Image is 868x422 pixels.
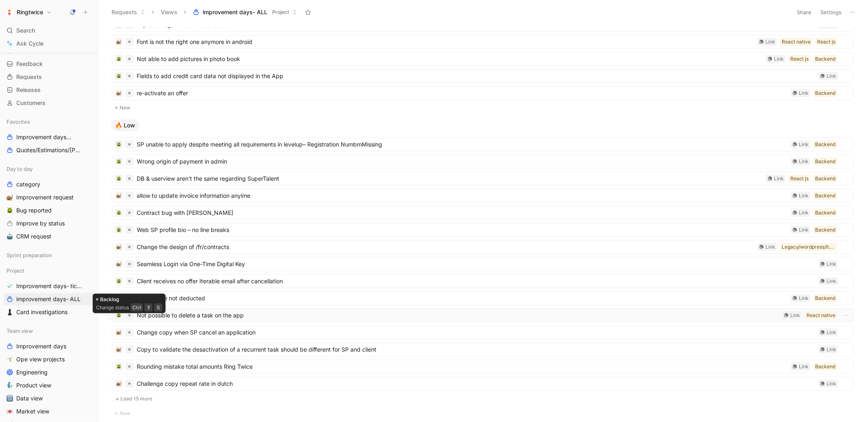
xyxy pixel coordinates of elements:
[137,242,754,252] span: Change the design of /fr/contracts
[3,178,94,190] a: category
[815,140,835,149] div: Backend
[137,276,815,286] span: Client receives no offer Iterable email after cancellation
[137,362,787,372] span: Rounding mistake total amounts Ring Twice
[112,206,854,220] a: 🪲Contract bug with [PERSON_NAME]BackendLink
[16,146,81,155] span: Quotes/Estimations/[PERSON_NAME]
[17,9,43,16] h1: Ringtwice
[112,172,854,186] a: 🪲DB & userview aren't the same regarding SuperTalentBackendReact jsLink
[16,355,65,363] span: Ope view projects
[111,409,855,418] button: New
[115,277,123,285] div: 🪲
[115,345,123,354] div: 🐌
[112,326,854,339] a: 🐌Change copy when SP cancel an applicationLink
[799,363,809,371] div: Link
[16,193,74,201] span: Improvement request
[112,377,854,391] a: 🐌Challenge copy repeat rate in dutchLink
[815,209,835,217] div: Backend
[115,140,123,149] div: 🪲
[137,88,787,98] span: re-activate an offer
[5,354,15,364] button: 🤸
[116,39,121,44] img: 🐌
[799,157,809,166] div: Link
[3,37,94,50] a: Ask Cycle
[782,243,835,251] div: Legacy/wordpress/iterable
[790,311,800,319] div: Link
[790,55,809,63] div: React js
[115,363,123,371] div: 🪲
[16,99,46,107] span: Customers
[116,57,121,61] img: 🪲
[7,207,13,214] img: 🪲
[765,38,775,46] div: Link
[3,353,94,365] a: 🤸Ope view projects
[826,380,836,388] div: Link
[203,8,267,16] span: improvement days- ALL
[7,356,13,363] img: 🤸
[5,380,15,390] button: 🧞‍♂️
[5,307,15,317] button: ♟️
[826,328,836,337] div: Link
[774,175,784,183] div: Link
[137,225,787,235] span: Web SP profile bio – no line breaks
[111,103,855,113] button: New
[137,379,815,389] span: Challenge copy repeat rate in dutch
[272,8,289,16] span: Project
[137,259,815,269] span: Seamless Login via One-Time Digital Key
[7,118,30,126] span: Favorites
[3,280,94,292] a: Improvement days- tickets ready
[137,157,787,166] span: Wrong origin of payment in admin
[157,6,181,18] button: Views
[793,7,815,18] button: Share
[115,311,123,319] div: 🪲
[3,163,94,243] div: Day to daycategory🐌Improvement request🪲Bug reportedImprove by status🤖CRM request
[112,360,854,374] a: 🪲Rounding mistake total amounts Ring TwiceBackendLink
[137,37,754,47] span: Font is not the right one anymore in android
[3,293,94,305] a: improvement days- ALL
[16,39,44,48] span: Ask Cycle
[116,91,121,96] img: 🐌
[3,366,94,378] a: Engineering
[116,142,121,147] img: 🪲
[774,55,784,63] div: Link
[112,52,854,66] a: 🪲Not able to add pictures in photo bookBackendReact jsLink
[137,174,763,184] span: DB & userview aren't the same regarding SuperTalent
[137,345,815,354] span: Copy to validate the desactivation of a recurrent task should be different for SP and client
[16,180,40,188] span: category
[3,249,94,261] div: Sprint preparation
[137,191,787,201] span: allow to update invoice information anyime
[112,155,854,168] a: 🪲Wrong origin of payment in adminBackendLink
[7,327,33,335] span: Team view
[115,72,123,80] div: 🪲
[3,84,94,96] a: Releases
[115,175,123,183] div: 🪲
[815,226,835,234] div: Backend
[115,157,123,166] div: 🪲
[7,408,13,415] img: 💌
[16,60,43,68] span: Feedback
[16,308,68,316] span: Card investigations
[817,38,835,46] div: React js
[115,209,123,217] div: 🪲
[807,311,835,319] div: React native
[16,206,52,214] span: Bug reported
[799,209,809,217] div: Link
[115,294,123,302] div: 🪲
[115,192,123,200] div: 🐌
[115,55,123,63] div: 🪲
[3,405,94,418] a: 💌Market view
[16,133,77,142] span: Improvement days
[815,175,835,183] div: Backend
[116,176,121,181] img: 🪲
[826,277,836,285] div: Link
[115,243,123,251] div: 🐌
[116,364,121,369] img: 🪲
[7,395,13,402] img: 🔢
[7,194,13,201] img: 🐌
[108,120,858,419] div: 🔥 LowLoad 15 moreNew
[16,86,41,94] span: Releases
[5,232,15,241] button: 🤖
[137,328,815,337] span: Change copy when SP cancel an application
[782,38,811,46] div: React native
[3,116,94,128] div: Favorites
[3,249,94,264] div: Sprint preparation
